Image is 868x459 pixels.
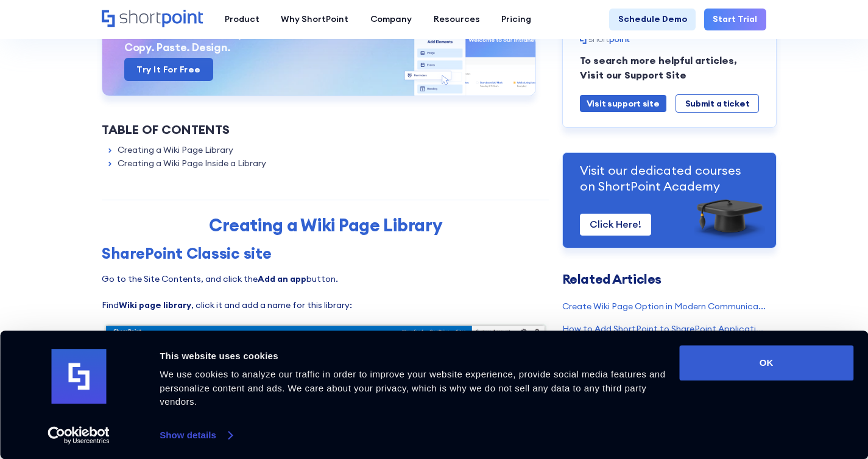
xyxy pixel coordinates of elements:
a: Usercentrics Cookiebot - opens in a new window [26,426,132,444]
a: Schedule Demo [609,9,696,30]
a: Visit support site [580,94,666,112]
h3: SharePoint Classic site [102,245,549,263]
strong: Add an app [258,273,306,284]
a: Create Wiki Page Option in Modern Communication Site Is Missing [562,300,766,313]
p: Visit our dedicated courses on ShortPoint Academy [580,163,760,194]
h3: Related Articles [562,272,766,285]
div: This website uses cookies [160,349,665,363]
a: Creating a Wiki Page Inside a Library [118,157,266,170]
a: Show details [160,426,231,444]
a: Submit a ticket [676,94,760,113]
div: Pricing [501,13,531,26]
p: To search more helpful articles, Visit our Support Site [580,52,760,82]
a: Product [214,9,270,30]
h2: Creating a Wiki Page Library [102,215,549,235]
p: Go to the Site Contents, and click the button. Find , click it and add a name for this library: [102,273,549,312]
span: We use cookies to analyze our traffic in order to improve your website experience, provide social... [160,369,665,407]
button: OK [679,345,853,380]
h3: ShortPoint's Three steps to a custom intranet site Copy. Paste. Design. [124,26,513,54]
a: Resources [423,9,491,30]
div: Company [370,13,412,26]
div: Why ShortPoint [281,13,348,26]
div: Resources [434,13,480,26]
a: Click Here! [580,214,651,236]
a: Pricing [490,9,542,30]
strong: Wiki page library [119,300,191,310]
a: Creating a Wiki Page Library [118,144,233,156]
a: Why ShortPoint [270,9,360,30]
a: How to Add ShortPoint to SharePoint Application Pages [562,323,766,335]
a: Company [359,9,423,30]
a: Try it for free [124,58,213,81]
a: Home [102,10,203,29]
a: Start Trial [704,9,766,30]
img: logo [51,349,106,404]
div: Product [225,13,259,26]
div: Table of Contents [102,121,549,139]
